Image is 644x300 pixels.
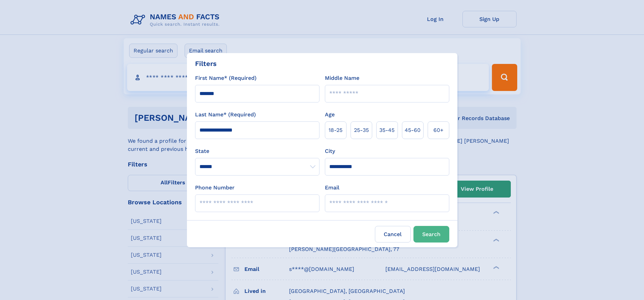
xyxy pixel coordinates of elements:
[195,111,256,119] label: Last Name* (Required)
[195,59,217,69] div: Filters
[325,147,335,155] label: City
[354,126,369,134] span: 25‑35
[433,126,444,134] span: 60+
[325,111,335,119] label: Age
[413,226,449,243] button: Search
[329,126,342,134] span: 18‑25
[405,126,421,134] span: 45‑60
[325,184,339,192] label: Email
[195,184,235,192] label: Phone Number
[325,74,359,82] label: Middle Name
[195,74,257,82] label: First Name* (Required)
[379,126,395,134] span: 35‑45
[375,226,411,243] label: Cancel
[195,147,319,155] label: State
